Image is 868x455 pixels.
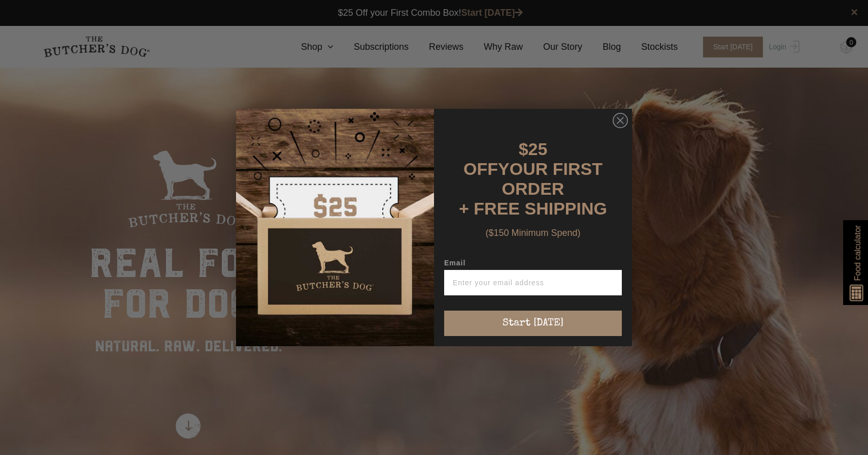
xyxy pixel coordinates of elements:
span: $25 OFF [463,139,547,178]
span: ($150 Minimum Spend) [485,228,580,238]
button: Close dialog [613,113,628,128]
span: YOUR FIRST ORDER + FREE SHIPPING [459,159,607,218]
label: Email [444,259,622,270]
button: Start [DATE] [444,311,622,336]
span: Food calculator [851,225,863,281]
img: d0d537dc-5429-4832-8318-9955428ea0a1.jpeg [236,109,434,346]
input: Enter your email address [444,270,622,295]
